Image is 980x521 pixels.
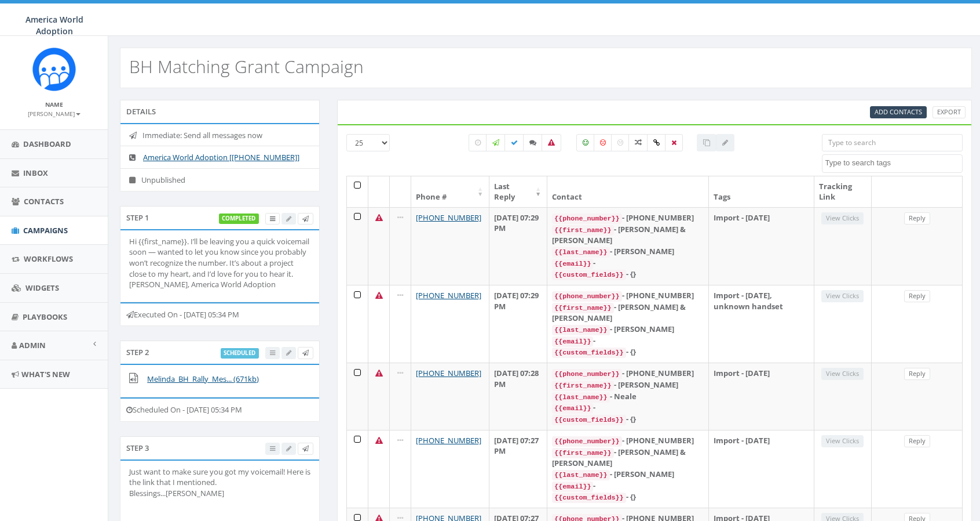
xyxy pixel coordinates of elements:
[552,325,609,335] code: {{last_name}}
[28,110,81,118] small: [PERSON_NAME]
[552,435,703,447] div: - [PHONE_NUMBER]
[933,106,966,118] a: Export
[25,283,59,293] span: Widgets
[21,369,70,379] span: What's New
[875,107,922,116] span: Add Contacts
[302,444,309,453] span: Send Test Message
[552,381,613,391] code: {{first_name}}
[120,436,320,460] div: Step 3
[594,134,612,151] label: Negative
[552,402,703,414] div: -
[552,346,703,358] div: - {}
[904,290,930,302] a: Reply
[552,368,703,379] div: - [PHONE_NUMBER]
[486,134,506,151] label: Sending
[552,480,703,492] div: -
[129,176,141,184] i: Unpublished
[709,430,814,508] td: Import - [DATE]
[822,134,963,151] input: Type to search
[416,435,481,446] a: [PHONE_NUMBER]
[552,302,703,324] div: - [PERSON_NAME] & [PERSON_NAME]
[552,303,613,313] code: {{first_name}}
[552,448,613,458] code: {{first_name}}
[45,100,63,108] small: Name
[904,212,930,225] a: Reply
[647,134,666,151] label: Link Clicked
[552,447,703,469] div: - [PERSON_NAME] & [PERSON_NAME]
[552,482,593,492] code: {{email}}
[28,108,81,118] a: [PERSON_NAME]
[489,207,547,285] td: [DATE] 07:29 PM
[302,348,309,357] span: Send Test Message
[147,374,259,384] a: Melinda_BH_Rally_Mes... (671kb)
[552,270,626,280] code: {{custom_fields}}
[709,285,814,363] td: Import - [DATE], unknown handset
[552,214,621,224] code: {{phone_number}}
[709,363,814,430] td: Import - [DATE]
[552,414,703,425] div: - {}
[552,290,703,302] div: - [PHONE_NUMBER]
[416,290,481,301] a: [PHONE_NUMBER]
[19,340,46,350] span: Admin
[552,491,703,503] div: - {}
[552,469,703,480] div: - [PERSON_NAME]
[552,246,703,258] div: - [PERSON_NAME]
[120,168,319,191] li: Unpublished
[219,214,259,224] label: completed
[542,134,561,151] label: Bounced
[552,369,621,379] code: {{phone_number}}
[552,335,703,347] div: -
[552,224,703,246] div: - [PERSON_NAME] & [PERSON_NAME]
[120,100,320,123] div: Details
[23,168,48,178] span: Inbox
[24,254,73,264] span: Workflows
[32,48,76,91] img: Rally_Corp_Icon.png
[270,214,275,223] span: View Campaign Delivery Statistics
[23,312,67,322] span: Playbooks
[552,348,626,358] code: {{custom_fields}}
[552,379,703,391] div: - [PERSON_NAME]
[489,176,547,207] th: Last Reply: activate to sort column ascending
[814,176,872,207] th: Tracking Link
[24,196,64,207] span: Contacts
[875,107,922,116] span: CSV files only
[221,348,259,359] label: scheduled
[120,397,320,422] div: Scheduled On - [DATE] 05:34 PM
[611,134,630,151] label: Neutral
[23,225,68,236] span: Campaigns
[552,258,703,269] div: -
[552,391,703,403] div: - Neale
[25,14,83,37] span: America World Adoption
[552,436,621,447] code: {{phone_number}}
[825,158,962,168] textarea: Search
[665,134,683,151] label: Removed
[547,176,708,207] th: Contact
[120,341,320,364] div: Step 2
[552,259,593,269] code: {{email}}
[120,302,320,327] div: Executed On - [DATE] 05:34 PM
[469,134,487,151] label: Pending
[143,152,299,162] a: America World Adoption [[PHONE_NUMBER]]
[552,225,613,236] code: {{first_name}}
[709,207,814,285] td: Import - [DATE]
[552,403,593,414] code: {{email}}
[552,324,703,335] div: - [PERSON_NAME]
[870,106,927,118] a: Add Contacts
[120,206,320,229] div: Step 1
[552,247,609,258] code: {{last_name}}
[416,368,481,378] a: [PHONE_NUMBER]
[120,124,319,147] li: Immediate: Send all messages now
[129,466,310,499] p: Just want to make sure you got my voicemail! Here is the link that I mentioned. Blessings...[PERS...
[576,134,595,151] label: Positive
[552,470,609,480] code: {{last_name}}
[23,139,71,149] span: Dashboard
[552,392,609,403] code: {{last_name}}
[302,214,309,223] span: Send Test Message
[904,368,930,380] a: Reply
[552,269,703,280] div: - {}
[552,493,626,503] code: {{custom_fields}}
[628,134,648,151] label: Mixed
[489,363,547,430] td: [DATE] 07:28 PM
[504,134,524,151] label: Delivered
[416,212,481,223] a: [PHONE_NUMBER]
